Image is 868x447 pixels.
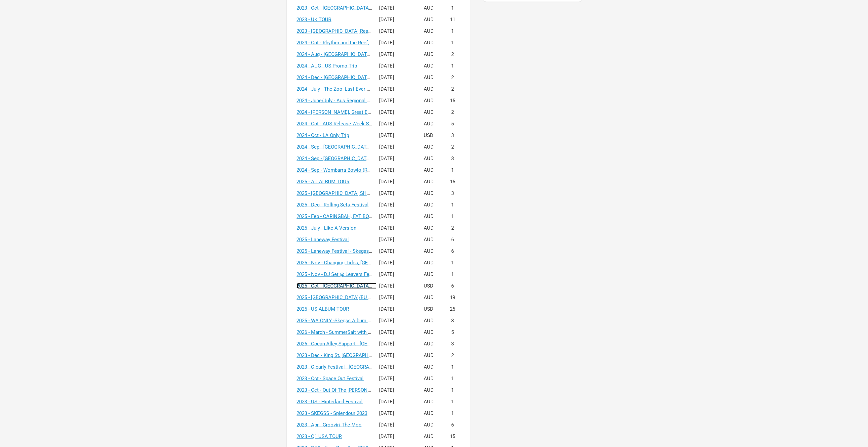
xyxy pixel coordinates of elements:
td: AUD [416,373,442,384]
a: 2025 - [GEOGRAPHIC_DATA]/EU ALBUM TOUR [297,294,399,300]
td: 1 [442,257,463,269]
td: USD [416,303,442,315]
td: AUD [416,396,442,408]
td: [DATE] [376,14,416,25]
a: 2026 - Ocean Alley Support - [GEOGRAPHIC_DATA] & [GEOGRAPHIC_DATA] [297,341,461,347]
td: 11 [442,14,463,25]
a: 2023 - Apr - Groovin' The Moo [297,422,362,428]
td: 1 [442,37,463,49]
a: 2025 - Laneway Festival [297,237,349,243]
td: AUD [416,234,442,246]
a: 2023 - UK TOUR [297,17,332,22]
a: 2023 - Q1 USA TOUR [297,433,342,439]
td: [DATE] [376,130,416,141]
td: AUD [416,384,442,396]
td: AUD [416,292,442,303]
a: 2023 - Oct - Space Out Festival [297,376,364,381]
td: [DATE] [376,211,416,222]
a: 2024 - Sep - Wombarra Bowlo (Record Fair) [297,167,391,173]
td: 2 [442,72,463,83]
td: [DATE] [376,2,416,14]
td: 19 [442,292,463,303]
td: 5 [442,118,463,130]
a: 2025 - US ALBUM TOUR [297,306,349,312]
td: [DATE] [376,315,416,327]
a: 2023 - SKEGSS - Splendour 2023 [297,410,368,416]
td: USD [416,280,442,292]
td: [DATE] [376,431,416,442]
td: [DATE] [376,257,416,269]
td: 3 [442,315,463,327]
td: 6 [442,246,463,257]
a: 2023 - Oct - [GEOGRAPHIC_DATA], [GEOGRAPHIC_DATA] [297,5,420,11]
a: 2025 - Nov - DJ Set @ Leavers Festival, [GEOGRAPHIC_DATA] [297,271,431,277]
a: 2023 - Oct - Out Of The [PERSON_NAME] - Fremantle [297,387,412,393]
td: AUD [416,14,442,25]
td: AUD [416,107,442,118]
td: [DATE] [376,222,416,234]
td: 1 [442,164,463,176]
td: AUD [416,327,442,338]
td: 1 [442,269,463,280]
a: 2025 - [GEOGRAPHIC_DATA] SHOW COMPARISONS [297,190,410,196]
td: USD [416,130,442,141]
td: 15 [442,431,463,442]
td: [DATE] [376,350,416,361]
td: AUD [416,199,442,211]
td: 2 [442,350,463,361]
td: AUD [416,211,442,222]
a: 2024 - Oct - Rhythm and the Reef, Mackay [297,40,388,46]
a: 2025 - Laneway Festival - Skegss Budget [297,248,386,254]
td: 1 [442,408,463,419]
td: [DATE] [376,153,416,164]
td: 3 [442,188,463,199]
td: AUD [416,164,442,176]
td: AUD [416,408,442,419]
a: 2024 - Dec - [GEOGRAPHIC_DATA] Headline Shows [297,74,409,80]
td: AUD [416,60,442,72]
td: 2 [442,222,463,234]
td: 1 [442,211,463,222]
td: 1 [442,199,463,211]
td: AUD [416,153,442,164]
td: AUD [416,83,442,95]
td: 2 [442,83,463,95]
td: AUD [416,222,442,234]
td: 3 [442,153,463,164]
td: AUD [416,246,442,257]
td: AUD [416,176,442,188]
a: 2025 - WA ONLY -Skegss Album Tour Budget [297,318,394,324]
td: AUD [416,37,442,49]
td: [DATE] [376,338,416,350]
a: 2024 - Aug - [GEOGRAPHIC_DATA] / [GEOGRAPHIC_DATA] [297,51,424,57]
a: 2025 - Feb - CARINGBAH, FAT BOY BIKES [297,213,387,219]
td: AUD [416,315,442,327]
td: AUD [416,72,442,83]
td: 6 [442,234,463,246]
td: AUD [416,95,442,107]
td: [DATE] [376,141,416,153]
td: 1 [442,2,463,14]
td: [DATE] [376,234,416,246]
td: [DATE] [376,83,416,95]
td: 3 [442,130,463,141]
td: AUD [416,257,442,269]
td: [DATE] [376,25,416,37]
td: [DATE] [376,246,416,257]
td: [DATE] [376,199,416,211]
td: [DATE] [376,327,416,338]
td: [DATE] [376,118,416,130]
td: [DATE] [376,384,416,396]
td: AUD [416,269,442,280]
td: 1 [442,396,463,408]
td: [DATE] [376,408,416,419]
a: 2024 - [PERSON_NAME], Great Escape [GEOGRAPHIC_DATA] [297,109,430,115]
td: [DATE] [376,303,416,315]
td: 1 [442,373,463,384]
td: AUD [416,118,442,130]
td: [DATE] [376,49,416,60]
td: [DATE] [376,361,416,373]
a: 2024 - Oct - LA Only Trip [297,132,349,138]
a: 2025 - AU ALBUM TOUR [297,179,350,185]
a: 2024 - Sep - [GEOGRAPHIC_DATA] Trip [297,156,381,161]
